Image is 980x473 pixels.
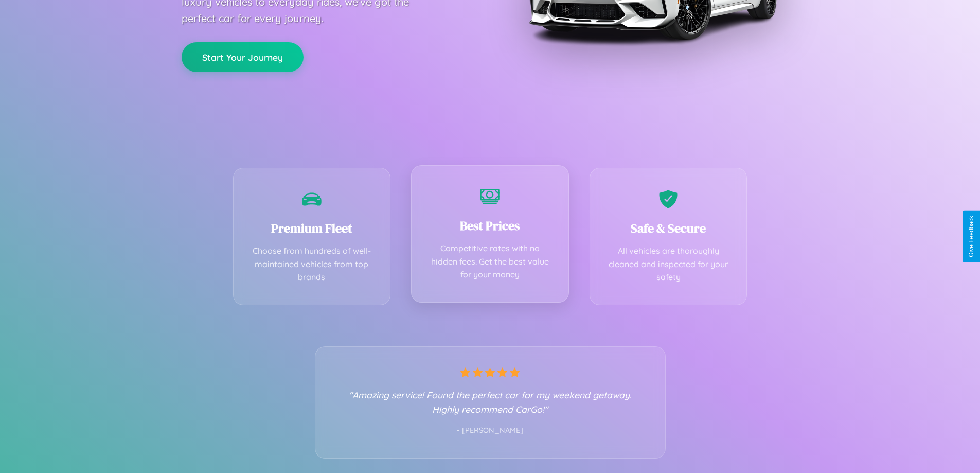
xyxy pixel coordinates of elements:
div: Give Feedback [968,216,975,257]
p: All vehicles are thoroughly cleaned and inspected for your safety [605,244,732,284]
p: "Amazing service! Found the perfect car for my weekend getaway. Highly recommend CarGo!" [336,388,645,416]
p: Competitive rates with no hidden fees. Get the best value for your money [427,242,553,282]
h3: Premium Fleet [249,220,375,237]
h3: Best Prices [427,217,553,234]
h3: Safe & Secure [605,220,732,237]
p: - [PERSON_NAME] [336,424,645,437]
button: Start Your Journey [182,42,304,72]
p: Choose from hundreds of well-maintained vehicles from top brands [249,244,375,284]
